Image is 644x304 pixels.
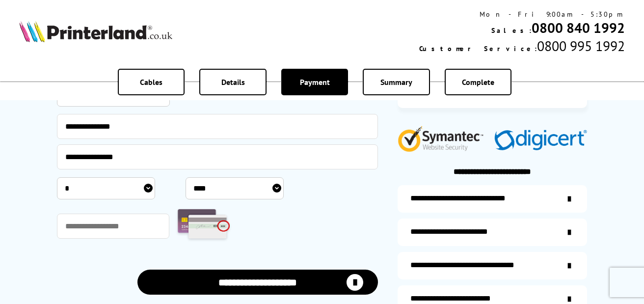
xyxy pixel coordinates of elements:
a: 0800 840 1992 [532,19,625,37]
span: Cables [140,77,162,87]
span: Details [221,77,245,87]
span: Customer Service: [419,44,537,53]
a: items-arrive [398,219,587,246]
span: Complete [462,77,494,87]
img: Printerland Logo [19,21,172,42]
a: additional-ink [398,185,587,213]
a: additional-cables [398,252,587,279]
div: Mon - Fri 9:00am - 5:30pm [419,10,625,19]
span: Summary [380,77,412,87]
span: 0800 995 1992 [537,37,625,55]
span: Payment [300,77,330,87]
span: Sales: [491,26,532,35]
